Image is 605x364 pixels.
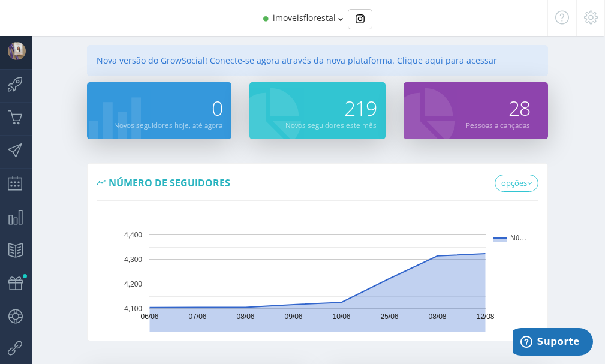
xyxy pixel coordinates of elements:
svg: A chart. [97,212,538,332]
text: 25/06 [380,313,398,321]
span: 0 [212,94,222,122]
text: 06/06 [140,313,158,321]
a: opções [495,175,538,192]
div: Nova versão do GrowSocial! Conecte-se agora através da nova plataforma. Clique aqui para acessar [87,45,548,76]
iframe: Abre um widget para que você possa encontrar mais informações [513,328,593,358]
img: Instagram_simple_icon.svg [356,14,365,23]
small: Pessoas alcançadas [466,120,530,130]
span: Número de seguidores [109,176,230,189]
span: 219 [344,94,377,122]
text: 09/06 [284,313,302,321]
small: Novos seguidores este mês [285,120,377,130]
text: 4,200 [124,280,142,288]
text: 12/08 [476,313,494,321]
text: 4,300 [124,255,142,264]
span: imoveisflorestal [273,12,336,23]
text: 4,400 [124,231,142,239]
text: 08/06 [236,313,254,321]
text: 07/06 [188,313,206,321]
span: 28 [508,94,530,122]
text: 08/08 [428,313,446,321]
text: Nú… [510,234,526,243]
img: User Image [8,42,26,60]
text: 10/06 [332,313,350,321]
div: Basic example [348,9,372,29]
text: 4,100 [124,305,142,313]
small: Novos seguidores hoje, até agora [114,120,222,130]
